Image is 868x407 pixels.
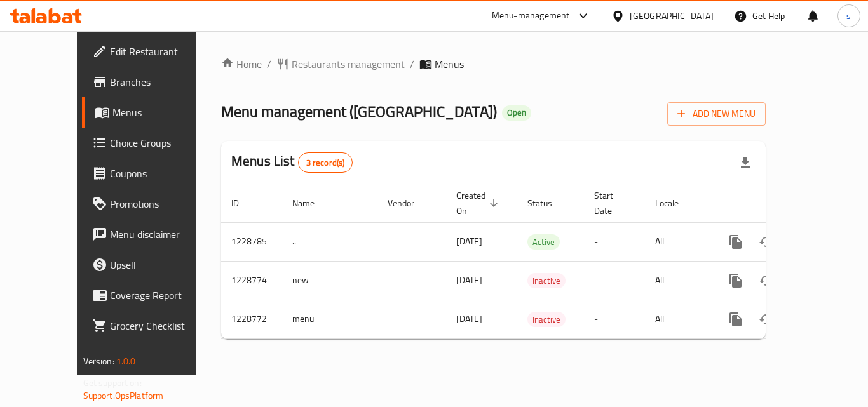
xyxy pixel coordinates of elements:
div: Open [502,105,531,121]
td: All [645,300,710,338]
span: [DATE] [456,272,482,288]
span: Open [502,107,531,118]
span: Created On [456,188,502,218]
span: Upsell [110,257,212,272]
td: 1228772 [221,300,282,338]
span: Menu disclaimer [110,227,212,242]
span: s [846,9,851,23]
button: Change Status [751,265,782,296]
span: Coverage Report [110,288,212,303]
span: Branches [110,74,212,90]
span: Menus [435,57,464,72]
span: Choice Groups [110,135,212,150]
td: new [282,261,377,300]
span: Version: [83,353,114,370]
td: menu [282,300,377,338]
span: [DATE] [456,310,482,327]
span: Inactive [527,312,566,327]
a: Home [221,57,262,72]
a: Grocery Checklist [82,310,222,341]
a: Coverage Report [82,280,222,310]
span: Status [527,196,569,211]
button: more [721,227,751,257]
div: [GEOGRAPHIC_DATA] [630,9,714,23]
span: Inactive [527,274,566,288]
a: Menus [82,97,222,128]
li: / [410,57,414,72]
button: more [721,265,751,296]
td: All [645,222,710,261]
span: Restaurants management [292,57,405,72]
span: Start Date [594,188,630,218]
div: Total records count [298,152,353,173]
span: 3 record(s) [299,157,353,169]
th: Actions [710,184,853,223]
td: - [584,261,645,300]
span: Menu management ( [GEOGRAPHIC_DATA] ) [221,97,497,126]
a: Support.OpsPlatform [83,387,164,404]
span: Promotions [110,196,212,211]
span: 1.0.0 [116,353,136,370]
td: - [584,300,645,338]
a: Restaurants management [276,57,405,72]
a: Upsell [82,250,222,280]
a: Promotions [82,189,222,219]
a: Choice Groups [82,128,222,158]
span: Add New Menu [677,106,756,122]
h2: Menus List [231,152,353,173]
li: / [267,57,271,72]
span: Name [292,196,331,211]
span: Get support on: [83,375,142,391]
button: Change Status [751,304,782,335]
span: Edit Restaurant [110,44,212,59]
button: more [721,304,751,335]
button: Change Status [751,227,782,257]
span: ID [231,196,255,211]
span: Vendor [388,196,431,211]
div: Menu-management [492,8,570,23]
span: Locale [655,196,695,211]
nav: breadcrumb [221,57,766,72]
a: Coupons [82,158,222,189]
td: - [584,222,645,261]
div: Active [527,234,560,250]
td: .. [282,222,377,261]
td: 1228774 [221,261,282,300]
a: Menu disclaimer [82,219,222,250]
table: enhanced table [221,184,853,339]
div: Inactive [527,312,566,327]
span: Grocery Checklist [110,318,212,333]
td: 1228785 [221,222,282,261]
span: Coupons [110,166,212,181]
a: Edit Restaurant [82,36,222,67]
div: Export file [730,147,761,178]
a: Branches [82,67,222,97]
span: Active [527,235,560,250]
span: Menus [112,105,212,120]
button: Add New Menu [667,102,766,126]
td: All [645,261,710,300]
span: [DATE] [456,233,482,250]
